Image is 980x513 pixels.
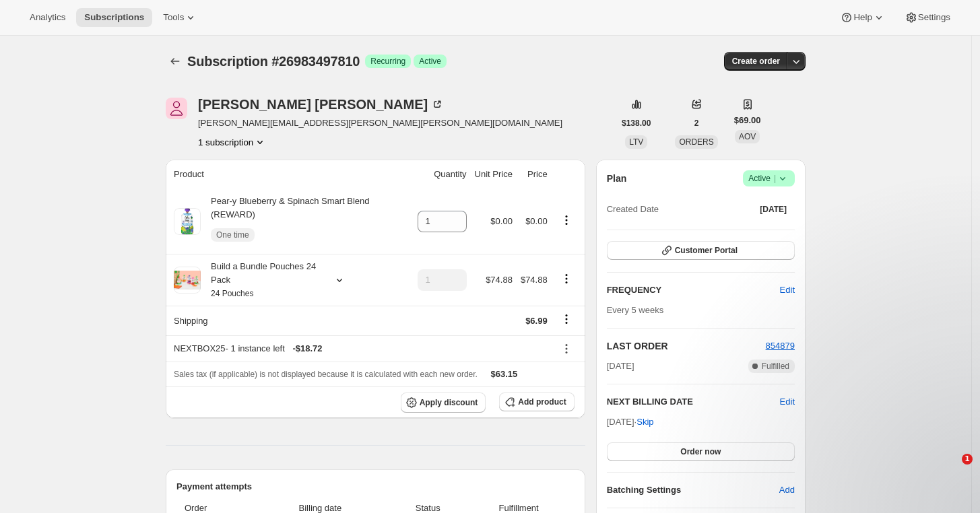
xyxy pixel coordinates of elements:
[607,339,766,353] h2: LAST ORDER
[607,360,634,373] span: [DATE]
[679,137,713,147] span: ORDERS
[499,392,574,411] button: Add product
[748,172,789,185] span: Active
[962,454,973,465] span: 1
[174,370,478,379] span: Sales tax (if applicable) is not displayed because it is calculated with each new order.
[636,415,653,429] span: Skip
[556,312,577,327] button: Shipping actions
[201,260,322,300] div: Build a Bundle Pouches 24 Pack
[680,446,721,457] span: Order now
[556,271,577,286] button: Product actions
[292,342,322,355] span: - $18.72
[174,342,548,355] div: NEXTBOX25 - 1 instance left
[607,417,654,427] span: [DATE] ·
[675,245,738,256] span: Customer Portal
[84,12,144,23] span: Subscriptions
[163,12,184,23] span: Tools
[414,160,471,189] th: Quantity
[686,114,707,133] button: 2
[216,230,249,240] span: One time
[779,483,795,497] span: Add
[853,12,872,23] span: Help
[607,283,780,297] h2: FREQUENCY
[622,118,651,129] span: $138.00
[166,306,414,335] th: Shipping
[739,132,756,141] span: AOV
[780,283,795,297] span: Edit
[211,289,253,298] small: 24 Pouches
[471,160,517,189] th: Unit Price
[419,56,441,67] span: Active
[370,56,405,67] span: Recurring
[517,160,552,189] th: Price
[166,160,414,189] th: Product
[525,316,548,326] span: $6.99
[766,339,795,353] button: 854879
[772,279,803,301] button: Edit
[198,98,444,111] div: [PERSON_NAME] [PERSON_NAME]
[607,305,664,315] span: Every 5 weeks
[607,203,659,216] span: Created Date
[607,395,780,409] h2: NEXT BILLING DATE
[607,442,795,461] button: Order now
[766,341,795,351] a: 854879
[752,200,795,219] button: [DATE]
[614,114,659,133] button: $138.00
[918,12,950,23] span: Settings
[187,54,360,69] span: Subscription #26983497810
[30,12,65,23] span: Analytics
[694,118,699,129] span: 2
[201,195,410,248] div: Pear-y Blueberry & Spinach Smart Blend (REWARD)
[22,8,73,27] button: Analytics
[490,216,513,226] span: $0.00
[166,52,185,71] button: Subscriptions
[896,8,958,27] button: Settings
[420,397,478,408] span: Apply discount
[774,173,776,184] span: |
[401,392,486,413] button: Apply discount
[628,411,661,433] button: Skip
[724,52,788,71] button: Create order
[166,98,187,119] span: Jamie Steck
[155,8,205,27] button: Tools
[518,397,566,407] span: Add product
[607,241,795,260] button: Customer Portal
[607,483,779,497] h6: Batching Settings
[832,8,893,27] button: Help
[556,213,577,228] button: Product actions
[176,480,575,493] h2: Payment attempts
[760,204,787,215] span: [DATE]
[607,172,627,185] h2: Plan
[525,216,548,226] span: $0.00
[521,275,548,285] span: $74.88
[771,479,803,501] button: Add
[734,114,761,127] span: $69.00
[934,454,967,486] iframe: Intercom live chat
[198,135,267,149] button: Product actions
[198,116,562,130] span: [PERSON_NAME][EMAIL_ADDRESS][PERSON_NAME][PERSON_NAME][DOMAIN_NAME]
[76,8,152,27] button: Subscriptions
[491,369,518,379] span: $63.15
[732,56,780,67] span: Create order
[486,275,513,285] span: $74.88
[762,361,789,372] span: Fulfilled
[174,208,201,235] img: product img
[629,137,643,147] span: LTV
